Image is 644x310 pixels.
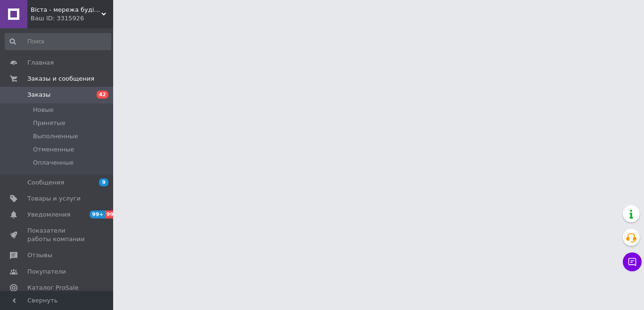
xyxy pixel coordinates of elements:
span: 9 [99,178,108,186]
span: Заказы [27,91,50,99]
span: Новые [33,106,54,114]
span: Уведомления [27,210,70,219]
span: 99+ [105,210,121,218]
span: Віста - мережа будівельно-господарчих маркетів [31,6,101,14]
span: Показатели работы компании [27,226,87,243]
span: Выполненные [33,132,78,141]
span: Товары и услуги [27,194,81,203]
span: Покупатели [27,268,66,276]
span: Оплаченные [33,159,74,167]
span: Главная [27,59,54,67]
div: Ваш ID: 3315926 [31,14,113,23]
span: Сообщения [27,178,64,187]
span: Отзывы [27,251,52,260]
button: Чат с покупателем [623,252,642,271]
span: Принятые [33,119,66,127]
span: Заказы и сообщения [27,75,94,83]
span: Каталог ProSale [27,284,78,292]
span: Отмененные [33,145,74,154]
span: 99+ [90,210,105,218]
input: Поиск [5,33,111,50]
span: 42 [97,91,108,99]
